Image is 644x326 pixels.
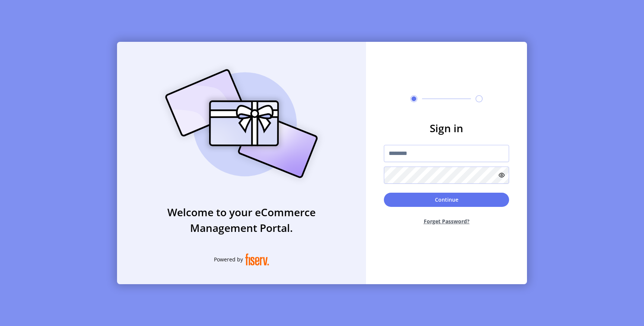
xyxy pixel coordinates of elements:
[384,120,509,136] h3: Sign in
[154,61,329,186] img: card_Illustration.svg
[384,211,509,231] button: Forget Password?
[214,255,243,263] span: Powered by
[384,193,509,207] button: Continue
[117,204,366,236] h3: Welcome to your eCommerce Management Portal.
